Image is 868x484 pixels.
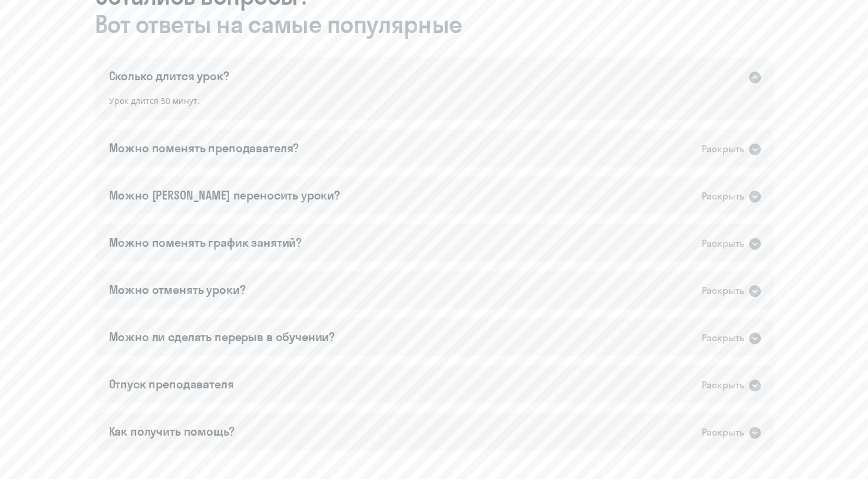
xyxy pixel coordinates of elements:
ya-tr-span: Сколько длится урок? [109,68,229,83]
ya-tr-span: Отпуск преподавателя [109,377,234,391]
ya-tr-span: Раскрыть [702,378,744,393]
div: Раскрыть [702,425,744,440]
ya-tr-span: Можно поменять график занятий? [109,235,302,250]
div: Раскрыть [702,236,744,251]
div: Раскрыть [702,189,744,204]
ya-tr-span: Урок длится 50 минут. [109,95,200,106]
ya-tr-span: Вот ответы на самые популярные [95,9,463,39]
ya-tr-span: Можно поменять преподавателя? [109,140,299,155]
div: Раскрыть [702,142,744,156]
div: Раскрыть [702,331,744,345]
div: Раскрыть [702,283,744,298]
ya-tr-span: Как получить помощь? [109,424,235,439]
ya-tr-span: Можно ли сделать перерыв в обучении? [109,329,335,344]
ya-tr-span: Можно [PERSON_NAME] переносить уроки? [109,188,340,202]
ya-tr-span: Можно отменять уроки? [109,282,246,297]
